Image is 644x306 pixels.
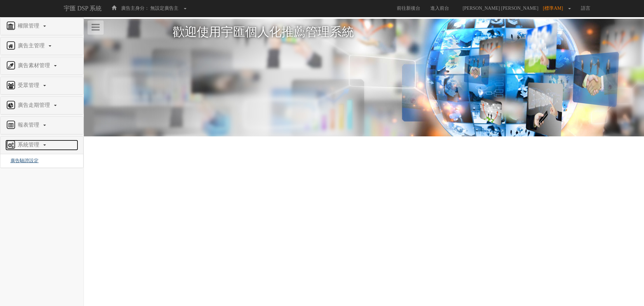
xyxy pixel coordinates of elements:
a: 廣告主管理 [5,41,78,51]
span: 廣告素材管理 [16,62,53,68]
span: 報表管理 [16,122,43,128]
span: 系統管理 [16,142,43,147]
a: 報表管理 [5,120,78,131]
span: 權限管理 [16,23,43,29]
a: 廣告走期管理 [5,100,78,111]
a: 廣告驗證設定 [5,158,39,163]
span: [PERSON_NAME] [PERSON_NAME] [459,6,542,11]
span: 廣告主管理 [16,43,48,48]
a: 系統管理 [5,140,78,150]
span: 廣告主身分： [121,6,149,11]
a: 權限管理 [5,21,78,32]
span: 廣告走期管理 [16,102,53,108]
span: 無設定廣告主 [150,6,178,11]
a: 受眾管理 [5,80,78,91]
h1: 歡迎使用宇匯個人化推薦管理系統 [173,26,555,39]
a: 廣告素材管理 [5,60,78,71]
span: 受眾管理 [16,82,43,88]
span: [標準AM] [543,6,567,11]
